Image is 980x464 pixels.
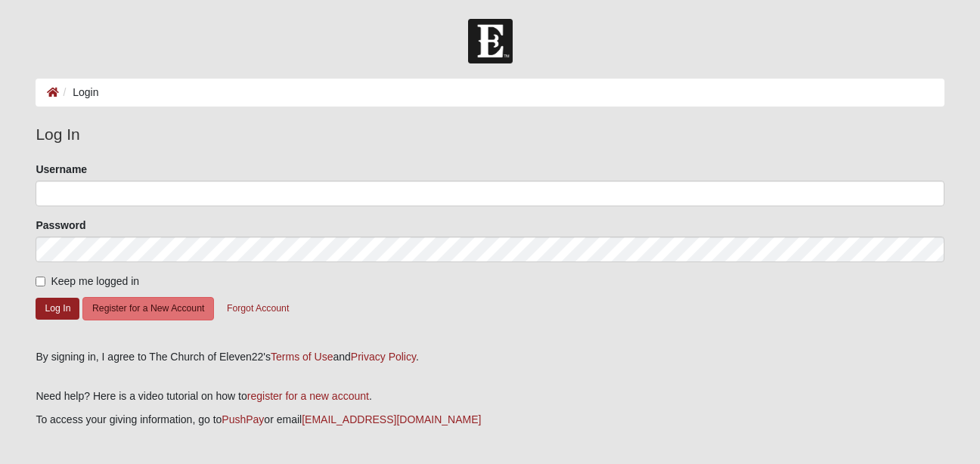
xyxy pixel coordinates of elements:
a: Privacy Policy [351,351,416,363]
input: Keep me logged in [36,277,45,286]
button: Forgot Account [217,297,299,320]
li: Login [59,85,98,101]
a: PushPay [222,413,264,425]
span: Keep me logged in [51,275,139,287]
label: Password [36,218,85,233]
a: register for a new account [247,390,369,402]
p: Need help? Here is a video tutorial on how to . [36,388,944,404]
button: Register for a New Account [82,297,214,320]
img: Church of Eleven22 Logo [468,19,513,63]
p: To access your giving information, go to or email [36,412,944,428]
label: Username [36,162,87,177]
a: Terms of Use [271,351,333,363]
button: Log In [36,298,79,320]
a: [EMAIL_ADDRESS][DOMAIN_NAME] [302,413,481,425]
div: By signing in, I agree to The Church of Eleven22's and . [36,349,944,365]
legend: Log In [36,122,944,147]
